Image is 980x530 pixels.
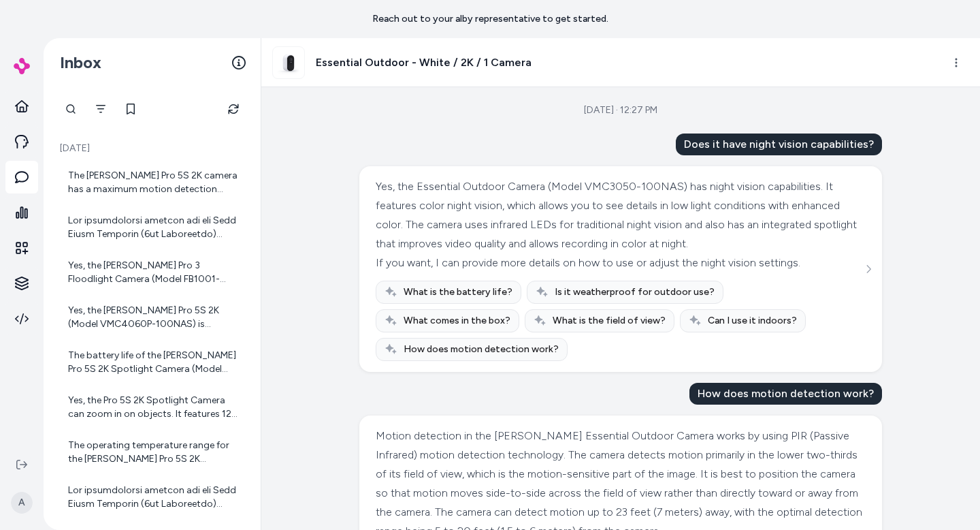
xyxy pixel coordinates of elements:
a: The operating temperature range for the [PERSON_NAME] Pro 5S 2K Spotlight Camera (Model VMC4060P-... [57,431,247,474]
div: Lor ipsumdolorsi ametcon adi eli Sedd Eiusm Temporin (6ut Laboreetdo) magnaali eni admi veniam: q... [68,484,239,511]
div: [DATE] · 12:27 PM [584,104,657,117]
span: What comes in the box? [404,314,510,328]
span: What is the battery life? [404,285,512,299]
a: The battery life of the [PERSON_NAME] Pro 5S 2K Spotlight Camera (Model VMC4060P-100NAS) is appro... [57,341,247,384]
a: Lor ipsumdolorsi ametcon adi eli Sedd Eiusm Temporin (6ut Laboreetdo) magnaali eni admi veniam: q... [57,476,247,519]
a: Yes, the Pro 5S 2K Spotlight Camera can zoom in on objects. It features 12x digital zoom and also... [57,386,247,429]
a: The [PERSON_NAME] Pro 5S 2K camera has a maximum motion detection range of about 25 feet (7.5 met... [57,161,247,204]
div: If you want, I can provide more details on how to use or adjust the night vision settings. [376,253,862,272]
a: Yes, the [PERSON_NAME] Pro 5S 2K (Model VMC4060P-100NAS) is weather-resistant. It is built to wit... [57,296,247,339]
div: Does it have night vision capabilities? [676,134,882,155]
a: Lor ipsumdolorsi ametcon adi eli Sedd Eiusm Temporin (6ut Laboreetdo) magnaali eni admi veniam: q... [57,206,247,249]
p: Reach out to your alby representative to get started. [372,12,608,26]
h3: Essential Outdoor - White / 2K / 1 Camera [316,54,532,71]
div: The [PERSON_NAME] Pro 5S 2K camera has a maximum motion detection range of about 25 feet (7.5 met... [68,169,239,196]
span: What is the field of view? [553,314,666,328]
div: Yes, the [PERSON_NAME] Pro 3 Floodlight Camera (Model FB1001-100NAS) is weather-resistant and bui... [68,259,239,286]
div: The battery life of the [PERSON_NAME] Pro 5S 2K Spotlight Camera (Model VMC4060P-100NAS) is appro... [68,349,239,376]
p: [DATE] [57,142,247,155]
div: The operating temperature range for the [PERSON_NAME] Pro 5S 2K Spotlight Camera (Model VMC4060P-... [68,439,239,466]
a: Yes, the [PERSON_NAME] Pro 3 Floodlight Camera (Model FB1001-100NAS) is weather-resistant and bui... [57,251,247,294]
div: How does motion detection work? [689,383,882,405]
span: Is it weatherproof for outdoor use? [555,285,715,299]
img: e2-outdoor-1cam-w.png [273,47,304,78]
button: A [8,481,35,525]
div: Lor ipsumdolorsi ametcon adi eli Sedd Eiusm Temporin (6ut Laboreetdo) magnaali eni admi veniam: q... [68,214,239,241]
h2: Inbox [60,52,101,73]
img: alby Logo [14,58,30,74]
button: See more [860,261,877,277]
button: Refresh [220,95,247,123]
div: Yes, the [PERSON_NAME] Pro 5S 2K (Model VMC4060P-100NAS) is weather-resistant. It is built to wit... [68,304,239,331]
div: Yes, the Pro 5S 2K Spotlight Camera can zoom in on objects. It features 12x digital zoom and also... [68,394,239,421]
div: Yes, the Essential Outdoor Camera (Model VMC3050-100NAS) has night vision capabilities. It featur... [376,177,862,253]
span: Can I use it indoors? [708,314,797,328]
button: Filter [87,95,114,123]
span: A [11,492,33,514]
span: How does motion detection work? [404,343,559,356]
